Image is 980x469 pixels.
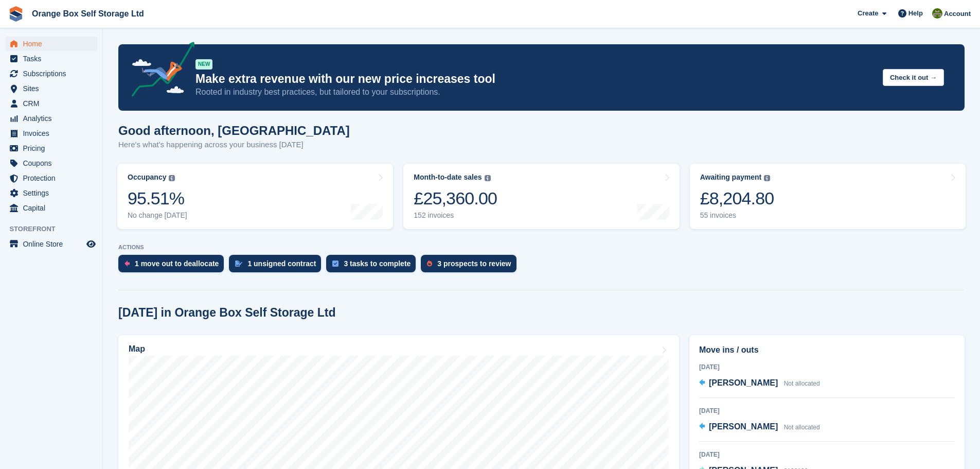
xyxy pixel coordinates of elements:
a: menu [5,126,97,141]
img: icon-info-grey-7440780725fd019a000dd9b08b2336e03edf1995a4989e88bcd33f0948082b44.svg [169,175,175,181]
img: move_outs_to_deallocate_icon-f764333ba52eb49d3ac5e1228854f67142a1ed5810a6f6cc68b1a99e826820c5.svg [124,260,130,267]
span: Invoices [23,126,84,141]
div: £8,204.80 [700,188,774,209]
a: menu [5,141,97,155]
span: Not allocated [784,380,820,387]
a: menu [5,96,97,111]
a: menu [5,81,97,96]
a: 1 move out to deallocate [118,255,229,277]
a: menu [5,111,97,126]
span: Settings [23,186,84,200]
a: Month-to-date sales £25,360.00 152 invoices [403,164,679,229]
span: Online Store [23,237,84,251]
a: menu [5,186,97,200]
a: 1 unsigned contract [229,255,326,277]
a: menu [5,66,97,81]
div: [DATE] [699,450,955,459]
p: Rooted in industry best practices, but tailored to your subscriptions. [195,86,875,98]
img: icon-info-grey-7440780725fd019a000dd9b08b2336e03edf1995a4989e88bcd33f0948082b44.svg [764,175,770,181]
a: Preview store [85,238,97,250]
a: menu [5,37,97,51]
span: Not allocated [784,424,820,431]
div: [DATE] [699,362,955,372]
span: CRM [23,96,84,111]
button: Check it out → [883,69,944,86]
div: Occupancy [128,173,166,182]
div: 1 move out to deallocate [135,259,219,268]
span: Account [944,9,971,19]
div: No change [DATE] [128,211,187,220]
p: Here's what's happening across your business [DATE] [118,139,350,151]
span: Analytics [23,111,84,126]
h1: Good afternoon, [GEOGRAPHIC_DATA] [118,124,350,137]
p: ACTIONS [118,244,965,251]
div: Month-to-date sales [414,173,482,182]
img: price-adjustments-announcement-icon-8257ccfd72463d97f412b2fc003d46551f7dbcb40ab6d574587a9cd5c0d94... [123,42,195,100]
a: menu [5,237,97,251]
h2: [DATE] in Orange Box Self Storage Ltd [118,306,336,320]
a: 3 tasks to complete [326,255,421,277]
img: stora-icon-8386f47178a22dfd0bd8f6a31ec36ba5ce8667c1dd55bd0f319d3a0aa187defe.svg [8,6,24,22]
span: Coupons [23,156,84,170]
span: Help [908,8,923,19]
span: [PERSON_NAME] [709,378,778,387]
a: Orange Box Self Storage Ltd [28,5,148,22]
span: Pricing [23,141,84,155]
span: Create [858,8,878,19]
span: Home [23,37,84,51]
img: contract_signature_icon-13c848040528278c33f63329250d36e43548de30e8caae1d1a13099fd9432cc5.svg [235,260,242,267]
div: 55 invoices [700,211,774,220]
h2: Move ins / outs [699,344,955,356]
span: Sites [23,81,84,96]
div: 3 tasks to complete [344,259,411,268]
div: 95.51% [128,188,187,209]
img: icon-info-grey-7440780725fd019a000dd9b08b2336e03edf1995a4989e88bcd33f0948082b44.svg [485,175,491,181]
span: Protection [23,171,84,185]
h2: Map [129,344,145,354]
div: Awaiting payment [700,173,762,182]
p: Make extra revenue with our new price increases tool [195,72,875,86]
span: Subscriptions [23,66,84,81]
div: NEW [195,59,212,70]
a: menu [5,201,97,215]
div: 3 prospects to review [437,259,511,268]
a: menu [5,156,97,170]
img: task-75834270c22a3079a89374b754ae025e5fb1db73e45f91037f5363f120a921f8.svg [332,260,338,267]
a: 3 prospects to review [421,255,521,277]
a: [PERSON_NAME] Not allocated [699,377,820,390]
div: 1 unsigned contract [247,259,316,268]
a: menu [5,51,97,66]
a: Occupancy 95.51% No change [DATE] [117,164,393,229]
div: £25,360.00 [414,188,497,209]
img: Pippa White [932,8,942,19]
a: menu [5,171,97,185]
span: Storefront [9,224,102,234]
a: Awaiting payment £8,204.80 55 invoices [690,164,966,229]
span: Tasks [23,51,84,66]
span: [PERSON_NAME] [709,422,778,431]
img: prospect-51fa495bee0391a8d652442698ab0144808aea92771e9ea1ae160a38d050c398.svg [427,260,432,267]
div: [DATE] [699,406,955,415]
span: Capital [23,201,84,215]
a: [PERSON_NAME] Not allocated [699,421,820,434]
div: 152 invoices [414,211,497,220]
